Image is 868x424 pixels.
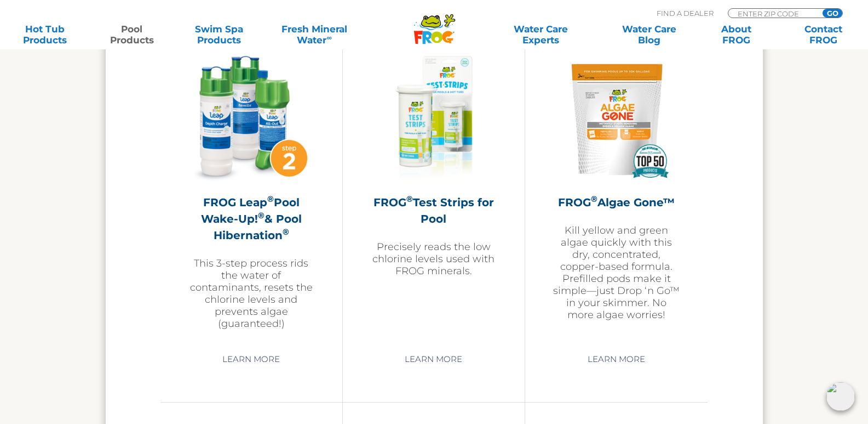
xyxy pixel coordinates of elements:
a: Water CareBlog [616,24,683,46]
a: AboutFROG [702,24,770,46]
img: ALGAE-GONE-30K-FRONTVIEW-FORM_PSN.webp [553,56,680,183]
input: Zip Code Form [737,9,810,18]
input: GO [823,9,842,18]
sup: ® [591,194,597,204]
sup: ® [406,194,413,204]
a: Water CareExperts [486,24,596,46]
h2: FROG Leap Pool Wake-Up! & Pool Hibernation [188,194,315,244]
a: Fresh MineralWater∞ [272,24,357,46]
a: Hot TubProducts [11,24,79,46]
img: leap-wake-up-hibernate-featured-img-v2-300x300.png [188,56,315,183]
p: Kill yellow and green algae quickly with this dry, concentrated, copper-based formula. Prefilled ... [553,224,680,321]
a: ContactFROG [789,24,857,46]
a: PoolProducts [98,24,166,46]
sup: ® [258,210,265,221]
a: Swim SpaProducts [185,24,253,46]
img: openIcon [826,382,855,411]
sup: ® [267,194,274,204]
h2: FROG Test Strips for Pool [370,194,497,227]
p: Precisely reads the low chlorine levels used with FROG minerals. [370,241,497,277]
h2: FROG Algae Gone™ [553,194,680,211]
sup: ∞ [326,33,331,42]
p: Find A Dealer [657,8,714,18]
a: FROG®Algae Gone™Kill yellow and green algae quickly with this dry, concentrated, copper-based for... [553,56,680,341]
sup: ® [283,227,289,237]
a: FROG®Test Strips for PoolPrecisely reads the low chlorine levels used with FROG minerals. [370,56,497,341]
a: Learn More [575,349,658,369]
a: FROG Leap®Pool Wake-Up!®& Pool Hibernation®This 3-step process rids the water of contaminants, re... [188,56,315,341]
a: Learn More [210,349,292,369]
img: test-strips-pool-featured-img-v2-300x300.png [370,56,497,183]
p: This 3-step process rids the water of contaminants, resets the chlorine levels and prevents algae... [188,257,315,330]
a: Learn More [392,349,475,369]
